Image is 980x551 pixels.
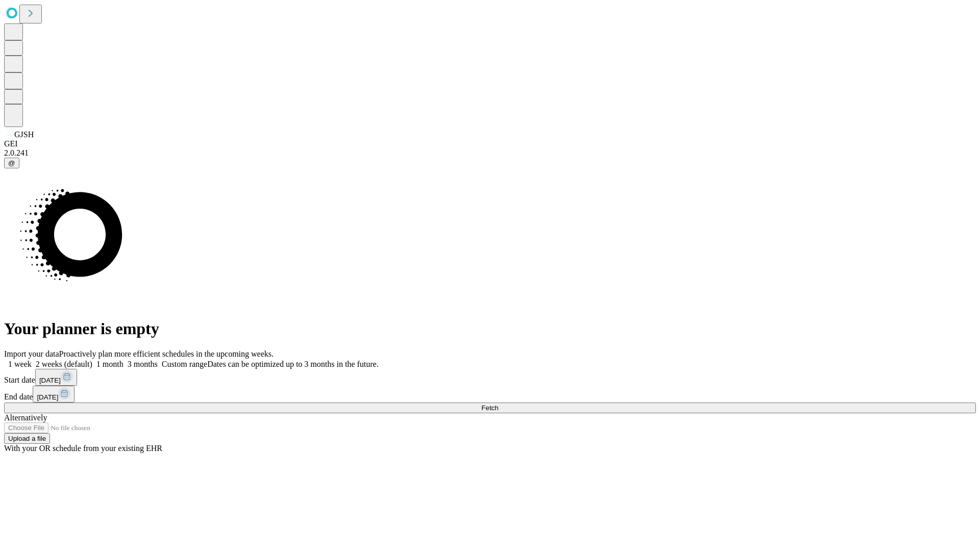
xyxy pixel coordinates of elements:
span: With your OR schedule from your existing EHR [4,444,162,453]
span: Alternatively [4,413,47,422]
button: [DATE] [33,386,75,403]
span: [DATE] [37,393,58,401]
button: Fetch [4,403,976,413]
span: 1 week [8,360,32,368]
div: 2.0.241 [4,148,976,158]
span: 1 month [96,360,124,368]
span: 2 weeks (default) [36,360,92,368]
span: GJSH [14,130,34,139]
div: Start date [4,369,976,386]
h1: Your planner is empty [4,319,976,338]
button: @ [4,158,19,168]
span: Custom range [162,360,207,368]
span: Fetch [481,404,498,412]
div: End date [4,386,976,403]
span: Import your data [4,349,59,358]
span: Proactively plan more efficient schedules in the upcoming weeks. [59,349,274,358]
span: Dates can be optimized up to 3 months in the future. [207,360,378,368]
span: 3 months [128,360,158,368]
button: Upload a file [4,433,50,444]
button: [DATE] [35,369,77,386]
span: [DATE] [39,377,61,384]
div: GEI [4,139,976,148]
span: @ [8,159,15,167]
